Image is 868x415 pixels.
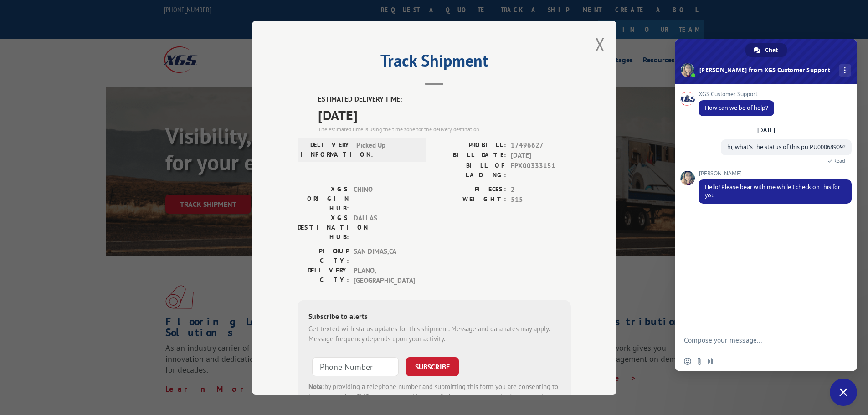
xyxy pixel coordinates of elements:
[745,43,787,57] div: Chat
[434,195,506,205] label: WEIGHT:
[705,183,840,199] span: Hello! Please bear with me while I check on this for you
[318,125,571,133] div: The estimated time is using the time zone for the delivery destination.
[318,94,571,105] label: ESTIMATED DELIVERY TIME:
[511,150,571,161] span: [DATE]
[434,184,506,195] label: PIECES:
[699,170,852,177] span: [PERSON_NAME]
[354,213,415,241] span: DALLAS
[308,323,560,344] div: Get texted with status updates for this shipment. Message and data rates may apply. Message frequ...
[830,379,857,406] div: Close chat
[308,310,560,323] div: Subscribe to alerts
[298,54,571,72] h2: Track Shipment
[727,143,845,151] span: hi, what's the status of this pu PU00068909?
[757,128,775,133] div: [DATE]
[434,160,506,179] label: BILL OF LADING:
[298,213,349,241] label: XGS DESTINATION HUB:
[308,382,324,390] strong: Note:
[300,140,352,159] label: DELIVERY INFORMATION:
[298,246,349,265] label: PICKUP CITY:
[354,184,415,213] span: CHINO
[511,184,571,195] span: 2
[406,357,459,376] button: SUBSCRIBE
[708,358,715,365] span: Audio message
[298,265,349,286] label: DELIVERY CITY:
[308,381,560,412] div: by providing a telephone number and submitting this form you are consenting to be contacted by SM...
[298,184,349,213] label: XGS ORIGIN HUB:
[684,336,828,344] textarea: Compose your message...
[511,140,571,150] span: 17496627
[511,160,571,179] span: FPX00333151
[312,357,399,376] input: Phone Number
[434,150,506,161] label: BILL DATE:
[699,91,774,97] span: XGS Customer Support
[354,246,415,265] span: SAN DIMAS , CA
[354,265,415,286] span: PLANO , [GEOGRAPHIC_DATA]
[684,358,691,365] span: Insert an emoji
[356,140,418,159] span: Picked Up
[434,140,506,150] label: PROBILL:
[696,358,703,365] span: Send a file
[705,104,768,112] span: How can we be of help?
[833,158,845,164] span: Read
[839,64,851,77] div: More channels
[318,104,571,125] span: [DATE]
[511,195,571,205] span: 515
[595,32,605,56] button: Close modal
[765,43,778,57] span: Chat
